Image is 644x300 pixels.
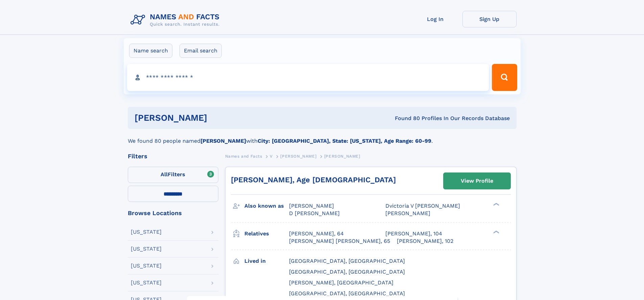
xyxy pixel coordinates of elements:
[128,129,517,145] div: We found 80 people named with .
[408,11,462,27] a: Log In
[301,115,510,122] div: Found 80 Profiles In Our Records Database
[289,269,405,275] span: [GEOGRAPHIC_DATA], [GEOGRAPHIC_DATA]
[244,200,289,212] h3: Also known as
[127,64,489,91] input: search input
[280,154,316,159] span: [PERSON_NAME]
[444,173,510,189] a: View Profile
[289,237,390,245] a: [PERSON_NAME] [PERSON_NAME], 65
[270,152,273,160] a: V
[461,173,493,189] div: View Profile
[492,202,500,207] div: ❯
[492,230,500,234] div: ❯
[231,176,396,184] a: [PERSON_NAME], Age [DEMOGRAPHIC_DATA]
[324,154,360,159] span: [PERSON_NAME]
[200,138,246,144] b: [PERSON_NAME]
[289,258,405,264] span: [GEOGRAPHIC_DATA], [GEOGRAPHIC_DATA]
[289,279,393,286] span: [PERSON_NAME], [GEOGRAPHIC_DATA]
[244,255,289,267] h3: Lived in
[385,210,430,216] span: [PERSON_NAME]
[161,171,168,178] span: All
[397,237,453,245] a: [PERSON_NAME], 102
[270,154,273,159] span: V
[131,263,162,269] div: [US_STATE]
[131,229,162,235] div: [US_STATE]
[385,230,442,237] a: [PERSON_NAME], 104
[462,11,517,27] a: Sign Up
[289,210,340,216] span: D [PERSON_NAME]
[289,290,405,297] span: [GEOGRAPHIC_DATA], [GEOGRAPHIC_DATA]
[280,152,316,160] a: [PERSON_NAME]
[180,44,222,58] label: Email search
[258,138,431,144] b: City: [GEOGRAPHIC_DATA], State: [US_STATE], Age Range: 60-99
[128,11,225,29] img: Logo Names and Facts
[128,210,218,216] div: Browse Locations
[135,114,301,122] h1: [PERSON_NAME]
[128,167,218,183] label: Filters
[131,246,162,252] div: [US_STATE]
[225,152,262,160] a: Names and Facts
[131,280,162,285] div: [US_STATE]
[492,64,517,91] button: Search Button
[289,230,344,237] a: [PERSON_NAME], 64
[289,203,334,209] span: [PERSON_NAME]
[129,44,172,58] label: Name search
[385,203,460,209] span: Dvictoria V [PERSON_NAME]
[244,228,289,239] h3: Relatives
[128,153,218,159] div: Filters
